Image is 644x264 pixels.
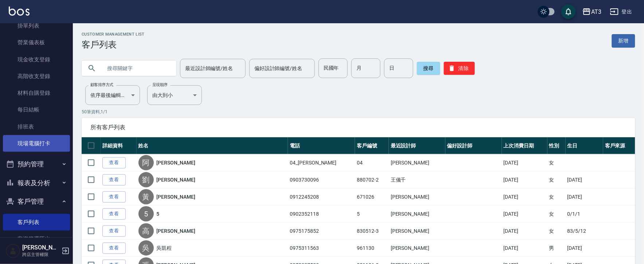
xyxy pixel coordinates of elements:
[288,137,355,154] th: 電話
[138,223,154,239] div: 高
[389,171,445,188] td: 王儀千
[288,171,355,188] td: 0903730096
[355,137,389,154] th: 客戶編號
[3,34,70,51] a: 營業儀表板
[138,172,154,187] div: 劉
[445,137,502,154] th: 偏好設計師
[152,82,168,88] label: 呈現順序
[82,109,635,115] p: 50 筆資料, 1 / 1
[566,206,603,223] td: 0/1/1
[389,154,445,171] td: [PERSON_NAME]
[547,171,566,188] td: 女
[3,118,70,135] a: 排班表
[137,137,288,154] th: 姓名
[288,154,355,171] td: 04_[PERSON_NAME]
[579,4,604,19] button: AT3
[157,176,195,183] a: [PERSON_NAME]
[157,244,172,252] a: 吳凱程
[288,240,355,257] td: 0975311563
[502,240,547,257] td: [DATE]
[138,206,154,222] div: 5
[547,206,566,223] td: 女
[612,34,635,48] a: 新增
[3,101,70,118] a: 每日結帳
[355,223,389,240] td: 830512-3
[355,188,389,206] td: 671026
[85,85,140,105] div: 依序最後編輯時間
[547,137,566,154] th: 性別
[3,174,70,192] button: 報表及分析
[102,243,126,254] a: 查看
[157,227,195,235] a: [PERSON_NAME]
[502,223,547,240] td: [DATE]
[90,82,113,88] label: 顧客排序方式
[566,223,603,240] td: 83/5/12
[389,206,445,223] td: [PERSON_NAME]
[6,244,20,258] img: Person
[102,191,126,203] a: 查看
[138,155,154,170] div: 阿
[502,206,547,223] td: [DATE]
[3,214,70,231] a: 客戶列表
[102,174,126,186] a: 查看
[102,157,126,168] a: 查看
[603,137,635,154] th: 客戶來源
[547,240,566,257] td: 男
[389,188,445,206] td: [PERSON_NAME]
[102,208,126,220] a: 查看
[355,171,389,188] td: 880702-2
[288,206,355,223] td: 0902352118
[102,58,171,78] input: 搜尋關鍵字
[9,7,30,16] img: Logo
[566,171,603,188] td: [DATE]
[22,244,59,251] h5: [PERSON_NAME]
[157,210,160,218] a: 5
[3,85,70,101] a: 材料自購登錄
[101,137,137,154] th: 詳細資料
[288,223,355,240] td: 0975175852
[3,135,70,152] a: 現場電腦打卡
[157,193,195,200] a: [PERSON_NAME]
[3,192,70,211] button: 客戶管理
[3,231,70,247] a: 客資篩選匯出
[547,154,566,171] td: 女
[444,62,475,75] button: 清除
[102,226,126,237] a: 查看
[3,68,70,85] a: 高階收支登錄
[547,223,566,240] td: 女
[591,7,601,16] div: AT3
[138,240,154,256] div: 吳
[355,206,389,223] td: 5
[3,51,70,68] a: 現金收支登錄
[3,155,70,174] button: 預約管理
[547,188,566,206] td: 女
[502,188,547,206] td: [DATE]
[561,4,576,19] button: save
[389,240,445,257] td: [PERSON_NAME]
[355,240,389,257] td: 961130
[566,137,603,154] th: 生日
[157,159,195,166] a: [PERSON_NAME]
[502,171,547,188] td: [DATE]
[566,188,603,206] td: [DATE]
[147,85,202,105] div: 由大到小
[3,17,70,34] a: 掛單列表
[22,251,59,258] p: 跨店主管權限
[288,188,355,206] td: 0912245208
[389,223,445,240] td: [PERSON_NAME]
[502,154,547,171] td: [DATE]
[502,137,547,154] th: 上次消費日期
[566,240,603,257] td: [DATE]
[138,189,154,204] div: 黃
[417,62,440,75] button: 搜尋
[82,32,145,37] h2: Customer Management List
[607,5,635,19] button: 登出
[355,154,389,171] td: 04
[90,124,627,131] span: 所有客戶列表
[82,40,145,50] h3: 客戶列表
[389,137,445,154] th: 最近設計師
